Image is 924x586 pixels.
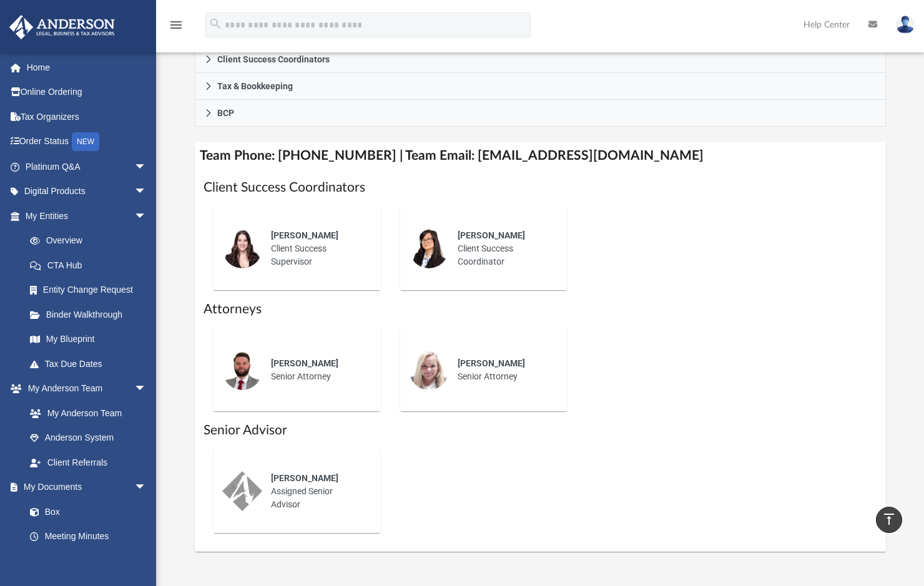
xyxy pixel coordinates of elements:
[195,142,886,170] h4: Team Phone: [PHONE_NUMBER] | Team Email: [EMAIL_ADDRESS][DOMAIN_NAME]
[409,350,449,390] img: thumbnail
[17,499,153,524] a: Box
[876,507,902,533] a: vertical_align_top
[17,302,165,327] a: Binder Walkthrough
[134,154,159,180] span: arrow_drop_down
[458,358,525,368] span: [PERSON_NAME]
[17,401,153,426] a: My Anderson Team
[134,203,159,229] span: arrow_drop_down
[9,104,165,129] a: Tax Organizers
[9,376,159,401] a: My Anderson Teamarrow_drop_down
[204,300,877,318] h1: Attorneys
[262,348,371,392] div: Senior Attorney
[17,426,159,451] a: Anderson System
[17,228,165,253] a: Overview
[217,82,293,90] span: Tax & Bookkeeping
[9,129,165,155] a: Order StatusNEW
[262,220,371,277] div: Client Success Supervisor
[169,17,184,32] i: menu
[882,512,897,527] i: vertical_align_top
[9,475,159,500] a: My Documentsarrow_drop_down
[271,473,338,483] span: [PERSON_NAME]
[204,421,877,439] h1: Senior Advisor
[195,73,886,100] a: Tax & Bookkeeping
[458,230,525,240] span: [PERSON_NAME]
[409,228,449,268] img: thumbnail
[134,179,159,205] span: arrow_drop_down
[449,348,558,392] div: Senior Attorney
[262,463,371,520] div: Assigned Senior Advisor
[17,253,165,278] a: CTA Hub
[217,55,330,64] span: Client Success Coordinators
[134,376,159,402] span: arrow_drop_down
[6,15,119,39] img: Anderson Advisors Platinum Portal
[17,524,159,549] a: Meeting Minutes
[72,132,99,151] div: NEW
[9,55,165,80] a: Home
[209,17,222,31] i: search
[217,109,234,117] span: BCP
[222,471,262,511] img: thumbnail
[169,24,184,32] a: menu
[195,100,886,127] a: BCP
[222,228,262,268] img: thumbnail
[9,203,165,228] a: My Entitiesarrow_drop_down
[134,475,159,501] span: arrow_drop_down
[9,154,165,179] a: Platinum Q&Aarrow_drop_down
[17,351,165,376] a: Tax Due Dates
[271,358,338,368] span: [PERSON_NAME]
[9,179,165,204] a: Digital Productsarrow_drop_down
[222,350,262,390] img: thumbnail
[9,80,165,105] a: Online Ordering
[204,178,877,197] h1: Client Success Coordinators
[195,46,886,73] a: Client Success Coordinators
[449,220,558,277] div: Client Success Coordinator
[17,327,159,352] a: My Blueprint
[17,278,165,303] a: Entity Change Request
[17,450,159,475] a: Client Referrals
[271,230,338,240] span: [PERSON_NAME]
[896,16,915,34] img: User Pic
